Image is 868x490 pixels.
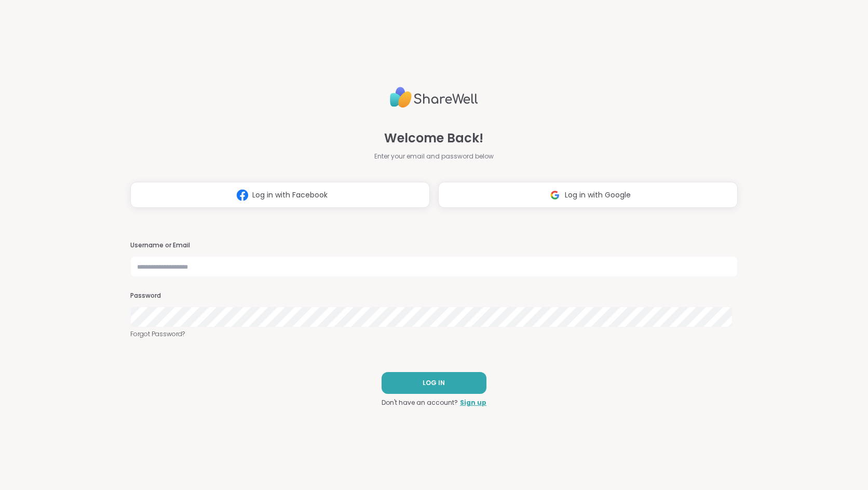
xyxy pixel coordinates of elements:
[390,83,478,112] img: ShareWell Logo
[382,372,486,394] button: LOG IN
[460,398,486,407] a: Sign up
[130,241,738,250] h3: Username or Email
[565,190,631,201] span: Log in with Google
[130,329,738,339] a: Forgot Password?
[382,398,458,407] span: Don't have an account?
[130,182,430,208] button: Log in with Facebook
[384,129,483,148] span: Welcome Back!
[233,186,252,205] img: ShareWell Logomark
[130,292,738,300] h3: Password
[252,190,328,201] span: Log in with Facebook
[545,186,565,205] img: ShareWell Logomark
[423,378,445,388] span: LOG IN
[438,182,738,208] button: Log in with Google
[374,152,494,161] span: Enter your email and password below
